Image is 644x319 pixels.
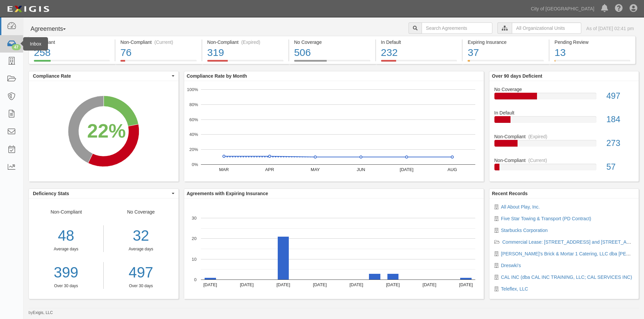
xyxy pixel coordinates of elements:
input: All Organizational Units [512,22,581,34]
text: 80% [189,102,198,107]
div: 232 [381,46,457,60]
a: Non-Compliant(Expired)319 [202,60,288,65]
a: Five Star Towing & Transport (PD Contract) [501,216,591,221]
div: 184 [601,113,639,126]
text: MAR [219,167,229,172]
div: 258 [34,46,110,60]
div: (Current) [528,157,547,164]
a: Non-Compliant(Expired)273 [494,133,634,157]
a: In Default184 [494,109,634,133]
div: No Coverage [489,86,639,93]
text: [DATE] [399,167,413,172]
div: Inbox [23,37,48,51]
div: 13 [554,46,630,60]
div: 497 [601,90,639,102]
img: logo-5460c22ac91f19d4615b14bd174203de0afe785f0fc80cf4dbbc73dc1793850b.png [5,3,51,15]
text: 20% [189,147,198,152]
div: Average days [29,246,103,252]
b: Agreements with Expiring Insurance [187,191,268,196]
svg: A chart. [29,81,178,181]
a: Teleflex, LLC [501,286,528,292]
a: All About Play, Inc. [501,204,540,210]
div: Non-Compliant (Expired) [207,39,283,46]
a: Compliant258 [29,60,115,65]
div: No Coverage [104,209,178,289]
text: AUG [447,167,457,172]
a: No Coverage506 [289,60,375,65]
text: APR [265,167,274,172]
div: 37 [468,46,544,60]
small: by [29,310,53,316]
div: Non-Compliant (Current) [120,39,197,46]
a: Expiring Insurance37 [463,60,549,65]
text: [DATE] [203,282,217,287]
a: City of [GEOGRAPHIC_DATA] [528,2,598,15]
a: 399 [29,262,103,283]
div: Non-Compliant [489,133,639,140]
text: [DATE] [313,282,327,287]
div: No Coverage [294,39,370,46]
svg: A chart. [184,81,484,181]
div: 76 [120,46,197,60]
div: Average days [109,246,173,252]
a: 497 [109,262,173,283]
text: JUN [357,167,365,172]
div: (Expired) [528,133,547,140]
span: Compliance Rate [33,73,170,79]
div: Non-Compliant [489,157,639,164]
a: No Coverage497 [494,86,634,110]
input: Search Agreements [422,22,492,34]
span: Deficiency Stats [33,190,170,197]
div: Compliant [34,39,110,46]
div: 48 [29,225,103,246]
text: MAY [311,167,320,172]
div: 22% [87,117,126,145]
i: Help Center - Complianz [615,5,623,13]
div: 506 [294,46,370,60]
div: 273 [601,137,639,149]
a: Starbucks Corporation [501,228,548,233]
text: 20 [192,236,196,241]
div: Pending Review [554,39,630,46]
a: Exigis, LLC [33,310,53,315]
div: In Default [381,39,457,46]
text: 0 [194,277,196,282]
text: 100% [187,87,198,92]
div: Expiring Insurance [468,39,544,46]
text: [DATE] [422,282,436,287]
text: 30 [192,216,196,221]
button: Agreements [29,22,79,36]
div: 32 [109,225,173,246]
div: In Default [489,109,639,116]
text: 10 [192,256,196,261]
text: 40% [189,132,198,137]
text: [DATE] [276,282,290,287]
div: 47 [12,44,21,50]
div: Over 30 days [109,283,173,289]
text: [DATE] [349,282,363,287]
div: Non-Compliant [29,209,104,289]
a: Non-Compliant(Current)76 [115,60,202,65]
b: Recent Records [492,191,528,196]
div: (Expired) [241,39,260,46]
div: 57 [601,161,639,173]
button: Compliance Rate [29,71,178,81]
div: As of [DATE] 02:41 pm [586,25,634,32]
text: 0% [192,162,198,167]
a: Pending Review13 [549,60,636,65]
svg: A chart. [184,198,484,299]
div: 319 [207,46,283,60]
div: Over 30 days [29,283,103,289]
text: [DATE] [386,282,399,287]
text: 60% [189,117,198,122]
b: Compliance Rate by Month [187,73,247,79]
div: (Current) [154,39,173,46]
button: Deficiency Stats [29,189,178,198]
a: In Default232 [376,60,462,65]
text: [DATE] [459,282,473,287]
